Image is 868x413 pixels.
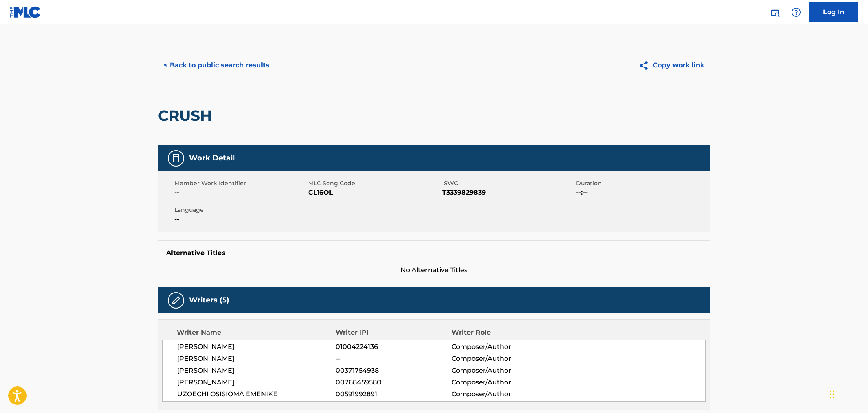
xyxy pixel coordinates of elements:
span: Composer/Author [452,389,557,399]
span: --:-- [576,188,708,198]
span: 01004224136 [336,342,452,352]
img: Writers [171,295,181,305]
h2: CRUSH [158,107,216,125]
a: Log In [809,2,858,22]
div: Writer IPI [336,328,452,338]
span: MLC Song Code [308,179,440,188]
span: No Alternative Titles [158,265,710,275]
button: < Back to public search results [158,55,275,75]
span: -- [174,214,306,224]
img: Work Detail [171,153,181,163]
h5: Writers (5) [189,295,229,305]
span: 00768459580 [336,377,452,387]
div: Help [788,4,804,20]
img: help [791,7,801,17]
span: Composer/Author [452,342,557,352]
span: [PERSON_NAME] [177,366,336,375]
span: Member Work Identifier [174,179,306,188]
div: Writer Role [452,328,557,338]
img: search [770,7,780,17]
div: Drag [830,382,835,406]
span: -- [336,354,452,364]
span: ISWC [442,179,574,188]
span: [PERSON_NAME] [177,354,336,364]
span: CL16OL [308,188,440,198]
h5: Alternative Titles [166,249,702,257]
span: T3339829839 [442,188,574,198]
span: Duration [576,179,708,188]
img: MLC Logo [10,6,41,18]
a: Public Search [767,4,783,20]
img: Copy work link [639,60,653,71]
span: Composer/Author [452,366,557,375]
span: [PERSON_NAME] [177,342,336,352]
iframe: Chat Widget [827,374,868,413]
span: 00591992891 [336,389,452,399]
div: Writer Name [177,328,336,338]
span: 00371754938 [336,366,452,375]
button: Copy work link [633,55,710,75]
span: Composer/Author [452,377,557,387]
span: UZOECHI OSISIOMA EMENIKE [177,389,336,399]
span: [PERSON_NAME] [177,377,336,387]
span: Language [174,206,306,214]
span: -- [174,188,306,198]
span: Composer/Author [452,354,557,364]
h5: Work Detail [189,153,235,163]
